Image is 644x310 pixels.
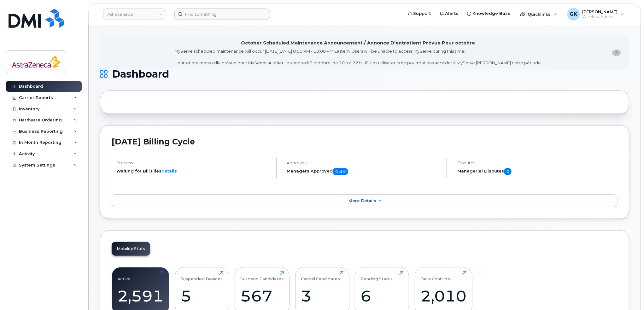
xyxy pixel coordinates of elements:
div: Active [118,271,131,281]
div: 5 [181,287,223,305]
div: 6 [361,287,403,305]
div: 3 [301,287,343,305]
h2: [DATE] Billing Cycle [112,137,618,146]
div: Cancel Candidates [301,271,340,281]
div: MyServe scheduled maintenance will occur [DATE][DATE] 8:00 PM - 10:00 PM Eastern. Users will be u... [174,48,542,66]
div: October Scheduled Maintenance Announcement / Annonce D'entretient Prévue Pour octobre [241,40,475,46]
button: close notification [612,50,621,56]
span: 0 [504,168,512,175]
span: Dashboard [112,69,169,79]
h5: Managerial Disputes [457,168,618,175]
li: Waiting for Bill Files [116,168,271,174]
div: 567 [241,287,284,305]
span: More Details [348,198,376,203]
div: 2,010 [420,287,466,305]
div: Data Conflicts [420,271,450,281]
div: Suspended Devices [181,271,223,281]
h5: Managers Approved [287,168,441,175]
h4: Disputes [457,161,618,165]
a: details [161,168,177,173]
div: 2,591 [118,287,164,305]
div: Suspend Candidates [241,271,284,281]
h4: Approvals [287,161,441,165]
div: Pending Status [361,271,393,281]
h4: Process [116,161,271,165]
span: 0 of 0 [333,168,348,175]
